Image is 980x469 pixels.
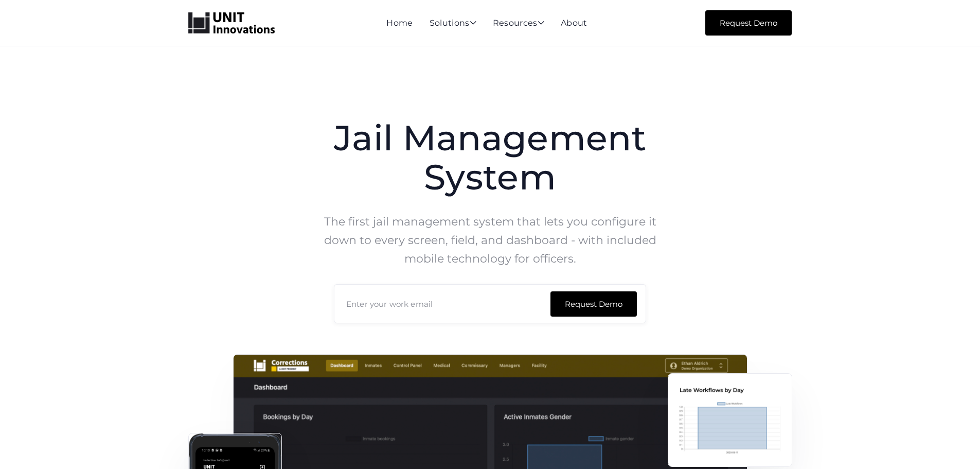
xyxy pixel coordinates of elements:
[705,10,792,36] a: Request Demo
[493,19,544,28] div: Resources
[317,118,663,197] h1: Jail Management System
[470,19,476,27] span: 
[430,19,476,28] div: Solutions
[317,213,663,268] p: The first jail management system that lets you configure it down to every screen, field, and dash...
[538,19,544,27] span: 
[561,18,587,28] a: About
[386,18,413,28] a: Home
[550,291,637,317] input: Request Demo
[334,284,646,323] input: Enter your work email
